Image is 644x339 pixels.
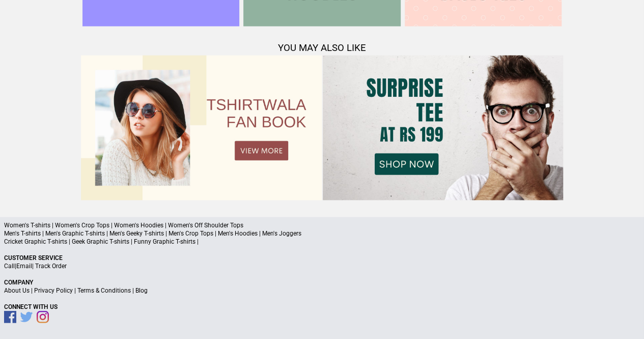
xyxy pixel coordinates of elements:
p: Company [4,278,640,286]
a: Privacy Policy [34,287,73,294]
p: Customer Service [4,254,640,262]
p: | | [4,262,640,270]
p: Men's T-shirts | Men's Graphic T-shirts | Men's Geeky T-shirts | Men's Crop Tops | Men's Hoodies ... [4,229,640,238]
a: Call [4,263,15,270]
p: Women's T-shirts | Women's Crop Tops | Women's Hoodies | Women's Off Shoulder Tops [4,221,640,229]
a: Track Order [35,263,67,270]
p: Cricket Graphic T-shirts | Geek Graphic T-shirts | Funny Graphic T-shirts | [4,238,640,246]
a: Terms & Conditions [77,287,131,294]
a: Email [16,263,32,270]
p: Connect With Us [4,303,640,311]
a: About Us [4,287,30,294]
a: Blog [135,287,148,294]
span: YOU MAY ALSO LIKE [278,42,366,54]
p: | | | [4,286,640,295]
